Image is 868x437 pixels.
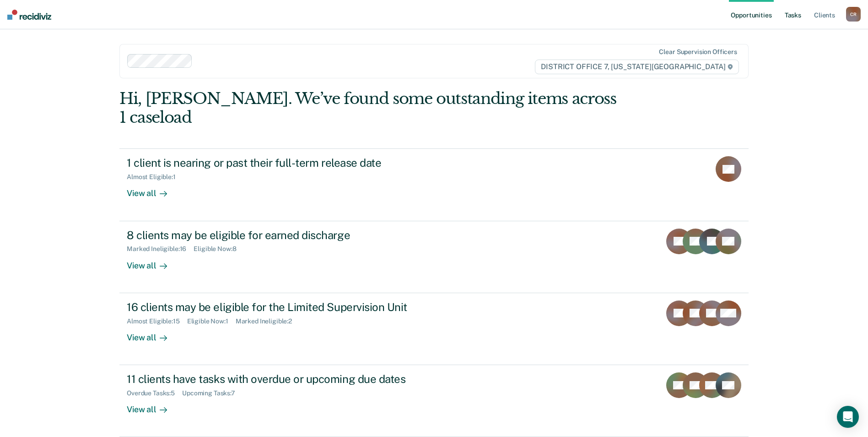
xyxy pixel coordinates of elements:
[127,372,448,386] div: 11 clients have tasks with overdue or upcoming due dates
[127,389,182,397] div: Overdue Tasks : 5
[119,293,749,365] a: 16 clients may be eligible for the Limited Supervision UnitAlmost Eligible:15Eligible Now:1Marked...
[194,245,243,253] div: Eligible Now : 8
[119,221,749,293] a: 8 clients may be eligible for earned dischargeMarked Ineligible:16Eligible Now:8View all
[127,173,183,181] div: Almost Eligible : 1
[846,7,861,22] div: C R
[127,397,178,415] div: View all
[837,406,859,428] div: Open Intercom Messenger
[119,89,623,127] div: Hi, [PERSON_NAME]. We’ve found some outstanding items across 1 caseload
[127,300,448,314] div: 16 clients may be eligible for the Limited Supervision Unit
[127,181,178,199] div: View all
[127,245,194,253] div: Marked Ineligible : 16
[182,389,243,397] div: Upcoming Tasks : 7
[187,317,236,325] div: Eligible Now : 1
[659,48,737,56] div: Clear supervision officers
[535,60,739,74] span: DISTRICT OFFICE 7, [US_STATE][GEOGRAPHIC_DATA]
[127,253,178,271] div: View all
[127,156,448,169] div: 1 client is nearing or past their full-term release date
[236,317,299,325] div: Marked Ineligible : 2
[846,7,861,22] button: CR
[119,365,749,437] a: 11 clients have tasks with overdue or upcoming due datesOverdue Tasks:5Upcoming Tasks:7View all
[127,229,448,242] div: 8 clients may be eligible for earned discharge
[127,325,178,343] div: View all
[7,10,51,20] img: Recidiviz
[127,317,187,325] div: Almost Eligible : 15
[119,148,749,221] a: 1 client is nearing or past their full-term release dateAlmost Eligible:1View all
